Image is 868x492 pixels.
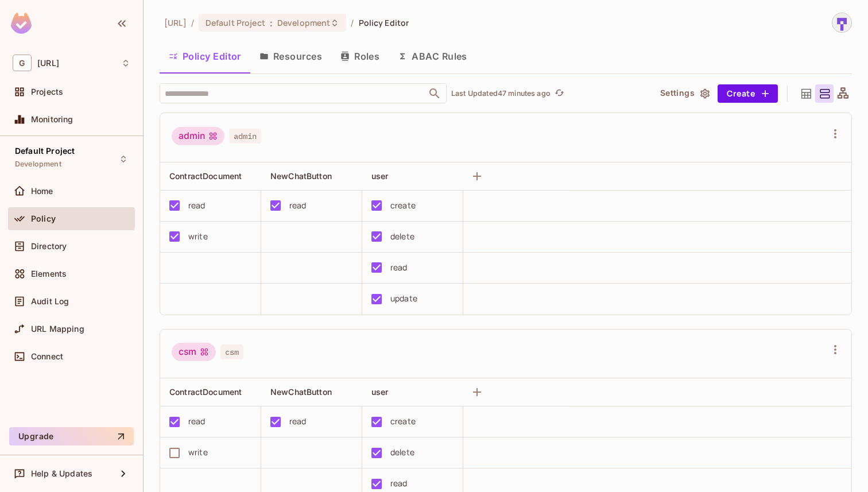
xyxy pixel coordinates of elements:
[270,387,332,397] span: NewChatButton
[277,17,330,28] span: Development
[269,18,273,28] span: :
[9,427,134,445] button: Upgrade
[371,171,389,181] span: user
[206,17,265,28] span: Default Project
[191,17,194,28] li: /
[390,261,408,274] div: read
[250,42,331,71] button: Resources
[31,115,73,124] span: Monitoring
[13,55,32,71] span: G
[390,415,416,428] div: create
[371,387,389,397] span: user
[160,42,250,71] button: Policy Editor
[390,477,408,490] div: read
[31,87,63,96] span: Projects
[718,84,778,103] button: Create
[15,160,61,169] span: Development
[389,42,476,71] button: ABAC Rules
[289,415,307,428] div: read
[172,343,216,361] div: csm
[172,127,224,145] div: admin
[331,42,389,71] button: Roles
[11,13,32,34] img: SReyMgAAAABJRU5ErkJggg==
[188,446,208,459] div: write
[31,214,56,223] span: Policy
[390,199,416,212] div: create
[164,17,187,28] span: the active workspace
[390,292,417,305] div: update
[359,17,409,28] span: Policy Editor
[31,242,67,251] span: Directory
[15,146,75,156] span: Default Project
[220,344,243,359] span: csm
[31,297,69,306] span: Audit Log
[427,86,443,102] button: Open
[553,87,567,100] button: refresh
[169,387,242,397] span: ContractDocument
[229,129,261,144] span: admin
[656,84,713,103] button: Settings
[551,87,567,100] span: Click to refresh data
[31,269,67,278] span: Elements
[390,230,414,243] div: delete
[37,59,59,68] span: Workspace: genworx.ai
[188,415,206,428] div: read
[555,88,564,99] span: refresh
[31,352,63,361] span: Connect
[390,446,414,459] div: delete
[188,199,206,212] div: read
[351,17,354,28] li: /
[451,89,551,98] p: Last Updated 47 minutes ago
[832,13,851,32] img: sharmila@genworx.ai
[31,469,92,478] span: Help & Updates
[169,171,242,181] span: ContractDocument
[188,230,208,243] div: write
[289,199,307,212] div: read
[31,187,53,196] span: Home
[270,171,332,181] span: NewChatButton
[31,324,84,334] span: URL Mapping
